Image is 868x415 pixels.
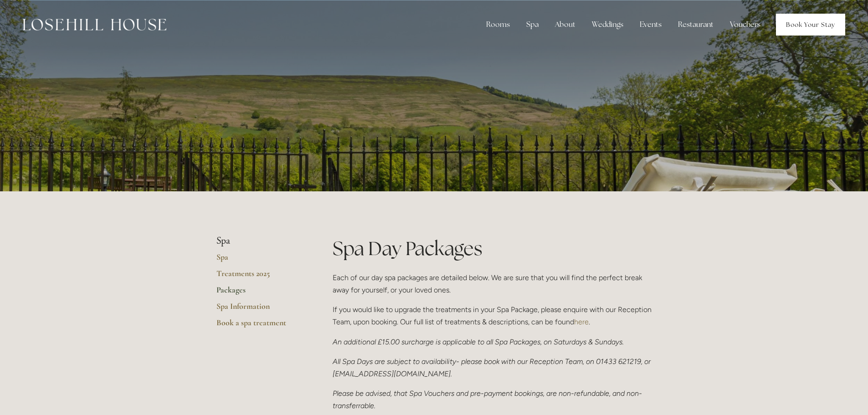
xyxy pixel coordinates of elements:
[216,252,303,268] a: Spa
[723,15,768,34] a: Vouchers
[333,357,652,378] em: All Spa Days are subject to availability- please book with our Reception Team, on 01433 621219, o...
[519,15,546,34] div: Spa
[632,15,669,34] div: Events
[216,235,303,247] li: Spa
[333,235,652,262] h1: Spa Day Packages
[574,318,589,326] a: here
[23,19,166,31] img: Losehill House
[216,285,303,301] a: Packages
[776,14,845,36] a: Book Your Stay
[333,272,652,296] p: Each of our day spa packages are detailed below. We are sure that you will find the perfect break...
[548,15,583,34] div: About
[671,15,721,34] div: Restaurant
[216,301,303,318] a: Spa Information
[333,303,652,328] p: If you would like to upgrade the treatments in your Spa Package, please enquire with our Receptio...
[585,15,631,34] div: Weddings
[216,318,303,334] a: Book a spa treatment
[479,15,517,34] div: Rooms
[333,338,624,346] em: An additional £15.00 surcharge is applicable to all Spa Packages, on Saturdays & Sundays.
[216,268,303,285] a: Treatments 2025
[333,389,642,410] em: Please be advised, that Spa Vouchers and pre-payment bookings, are non-refundable, and non-transf...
